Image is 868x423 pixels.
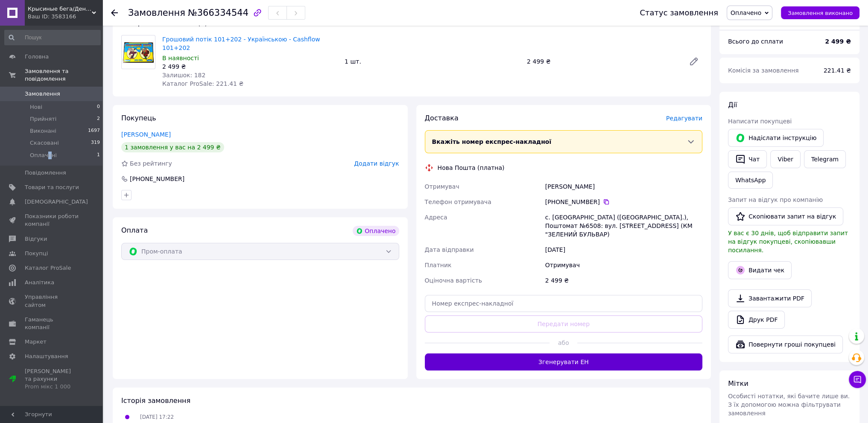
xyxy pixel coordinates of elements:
[121,142,224,152] div: 1 замовлення у вас на 2 499 ₴
[25,383,79,391] div: Prom мікс 1 000
[97,115,100,123] span: 2
[88,127,100,135] span: 1697
[97,103,100,111] span: 0
[121,114,156,122] span: Покупець
[25,184,79,191] span: Товари та послуги
[25,198,88,206] span: [DEMOGRAPHIC_DATA]
[770,150,800,168] a: Viber
[425,214,447,221] span: Адреса
[728,289,812,307] a: Завантажити PDF
[188,8,248,18] span: №366334544
[728,172,773,189] a: WhatsApp
[425,295,703,312] input: Номер експрес-накладної
[425,114,459,122] span: Доставка
[354,160,399,167] span: Додати відгук
[25,293,79,309] span: Управління сайтом
[549,338,577,347] span: або
[728,67,799,74] span: Комісія за замовлення
[728,311,785,329] a: Друк PDF
[544,257,704,273] div: Отримувач
[728,230,848,254] span: У вас є 30 днів, щоб відправити запит на відгук покупцеві, скопіювавши посилання.
[341,55,523,67] div: 1 шт.
[545,198,702,206] div: [PHONE_NUMBER]
[425,262,452,268] span: Платник
[728,101,737,109] span: Дії
[685,53,702,70] a: Редагувати
[25,279,54,286] span: Аналітика
[425,277,482,284] span: Оціночна вартість
[25,235,47,243] span: Відгуки
[162,80,243,87] span: Каталог ProSale: 221.41 ₴
[781,6,859,19] button: Замовлення виконано
[25,90,60,98] span: Замовлення
[162,55,199,61] span: В наявності
[30,115,56,123] span: Прийняті
[728,261,792,279] button: Видати чек
[544,242,704,257] div: [DATE]
[129,175,185,183] div: [PHONE_NUMBER]
[4,30,101,45] input: Пошук
[788,10,853,16] span: Замовлення виконано
[121,226,148,234] span: Оплата
[28,5,92,13] span: Крысиные бега/Денежный поток
[728,196,823,203] span: Запит на відгук про компанію
[544,273,704,288] div: 2 499 ₴
[121,131,171,138] a: [PERSON_NAME]
[25,213,79,228] span: Показники роботи компанії
[128,8,185,18] span: Замовлення
[30,152,57,159] span: Оплачені
[544,210,704,242] div: с. [GEOGRAPHIC_DATA] ([GEOGRAPHIC_DATA].), Поштомат №6508: вул. [STREET_ADDRESS] (КМ "ЗЕЛЕНИЙ БУЛ...
[824,67,851,74] span: 221.41 ₴
[666,115,702,122] span: Редагувати
[162,62,338,71] div: 2 499 ₴
[728,118,792,125] span: Написати покупцеві
[25,368,79,391] span: [PERSON_NAME] та рахунки
[432,138,552,145] span: Вкажіть номер експрес-накладної
[97,152,100,159] span: 1
[162,72,205,79] span: Залишок: 182
[640,9,718,17] div: Статус замовлення
[162,36,320,51] a: Грошовий потік 101+202 - Українською - Cashflow 101+202
[25,67,102,83] span: Замовлення та повідомлення
[804,150,846,168] a: Telegram
[435,163,507,172] div: Нова Пошта (платна)
[28,13,102,20] div: Ваш ID: 3583166
[111,9,118,17] div: Повернутися назад
[425,198,491,205] span: Телефон отримувача
[728,38,783,45] span: Всього до сплати
[544,179,704,194] div: [PERSON_NAME]
[130,160,172,167] span: Без рейтингу
[25,250,48,257] span: Покупці
[25,316,79,331] span: Гаманець компанії
[121,19,208,27] span: Товари в замовленні (1)
[728,335,843,353] button: Повернути гроші покупцеві
[425,353,703,370] button: Згенерувати ЕН
[425,183,459,190] span: Отримувач
[122,40,155,64] img: Грошовий потік 101+202 - Українською - Cashflow 101+202
[25,264,71,272] span: Каталог ProSale
[728,150,767,168] button: Чат
[728,393,850,417] span: Особисті нотатки, які бачите лише ви. З їх допомогою можна фільтрувати замовлення
[523,55,682,67] div: 2 499 ₴
[25,169,66,177] span: Повідомлення
[353,226,399,236] div: Оплачено
[30,127,56,135] span: Виконані
[731,9,761,16] span: Оплачено
[25,53,49,61] span: Головна
[728,379,748,388] span: Мітки
[30,103,42,111] span: Нові
[728,129,824,147] button: Надіслати інструкцію
[121,397,190,405] span: Історія замовлення
[849,371,866,388] button: Чат з покупцем
[140,414,174,420] span: [DATE] 17:22
[91,139,100,147] span: 319
[25,338,47,346] span: Маркет
[425,246,474,253] span: Дата відправки
[25,353,68,360] span: Налаштування
[825,38,851,45] b: 2 499 ₴
[728,207,843,225] button: Скопіювати запит на відгук
[30,139,59,147] span: Скасовані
